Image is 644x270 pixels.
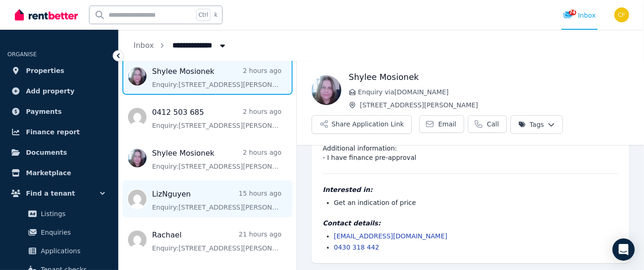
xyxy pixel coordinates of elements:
[152,189,281,212] a: LizNguyen15 hours agoEnquiry:[STREET_ADDRESS][PERSON_NAME].
[134,41,154,50] a: Inbox
[214,11,217,19] span: k
[152,148,281,171] a: Shylee Mosionek2 hours agoEnquiry:[STREET_ADDRESS][PERSON_NAME].
[612,238,635,261] div: Open Intercom Messenger
[7,123,111,141] a: Finance report
[323,185,618,194] h4: Interested in:
[15,8,78,22] img: RentBetter
[11,242,107,260] a: Applications
[7,51,37,58] span: ORGANISE
[152,230,281,253] a: Rachael21 hours agoEnquiry:[STREET_ADDRESS][PERSON_NAME].
[518,120,544,129] span: Tags
[334,198,618,207] li: Get an indication of price
[152,66,281,89] a: Shylee Mosionek2 hours agoEnquiry:[STREET_ADDRESS][PERSON_NAME].
[614,7,629,22] img: Christos Fassoulidis
[334,244,379,251] a: 0430 318 442
[349,71,629,84] h1: Shylee Mosionek
[569,10,576,15] span: 74
[358,87,629,97] span: Enquiry via [DOMAIN_NAME]
[11,223,107,242] a: Enquiries
[41,245,103,257] span: Applications
[26,65,64,76] span: Properties
[360,100,629,110] span: [STREET_ADDRESS][PERSON_NAME]
[26,147,67,158] span: Documents
[41,208,103,219] span: Listings
[563,11,596,20] div: Inbox
[438,119,456,129] span: Email
[468,115,507,133] a: Call
[41,227,103,238] span: Enquiries
[334,232,447,240] a: [EMAIL_ADDRESS][DOMAIN_NAME]
[26,106,62,117] span: Payments
[26,86,75,97] span: Add property
[7,82,111,100] a: Add property
[26,126,80,138] span: Finance report
[312,115,412,134] button: Share Application Link
[119,30,242,61] nav: Breadcrumb
[419,115,464,133] a: Email
[323,218,618,228] h4: Contact details:
[26,188,75,199] span: Find a tenant
[7,184,111,203] button: Find a tenant
[152,107,281,130] a: 0412 503 6852 hours agoEnquiry:[STREET_ADDRESS][PERSON_NAME].
[196,9,210,21] span: Ctrl
[487,119,499,129] span: Call
[11,204,107,223] a: Listings
[26,167,71,178] span: Marketplace
[312,75,341,105] img: Shylee Mosionek
[7,143,111,162] a: Documents
[7,61,111,80] a: Properties
[7,164,111,182] a: Marketplace
[510,115,563,134] button: Tags
[7,102,111,121] a: Payments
